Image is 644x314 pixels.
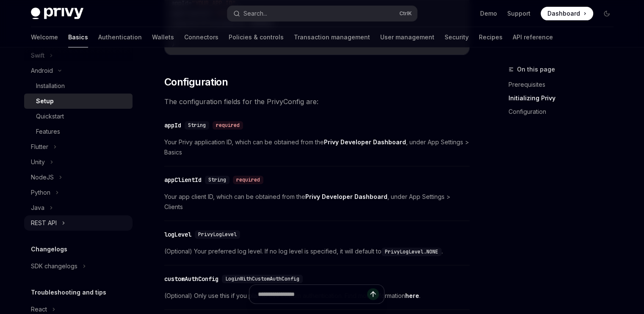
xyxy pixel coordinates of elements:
a: Dashboard [541,7,593,20]
div: Python [31,187,50,198]
h5: Troubleshooting and tips [31,287,106,297]
img: dark logo [31,8,83,19]
a: Support [507,9,531,18]
span: Configuration [164,75,228,89]
span: On this page [517,64,555,74]
a: Initializing Privy [509,91,620,105]
a: Authentication [98,27,142,47]
div: appId [164,121,181,129]
div: required [233,176,263,184]
div: Android [31,66,53,76]
span: String [208,176,226,183]
strong: Privy Developer Dashboard [324,138,406,146]
div: REST API [31,218,57,228]
div: Flutter [31,142,48,152]
div: Features [36,127,60,137]
div: appClientId [164,176,202,184]
a: Privy Developer Dashboard [324,138,406,146]
a: Configuration [509,105,620,118]
button: Send message [367,288,379,300]
a: User management [380,27,434,47]
span: PrivyLogLevel [198,231,237,238]
div: Unity [31,157,45,167]
span: Your app client ID, which can be obtained from the , under App Settings > Clients [164,192,470,212]
span: LoginWithCustomAuthConfig [225,275,299,282]
a: Policies & controls [229,27,284,47]
div: Search... [243,8,267,19]
button: Toggle dark mode [600,7,614,20]
a: Setup [24,94,133,109]
a: Connectors [184,27,218,47]
a: Transaction management [294,27,370,47]
code: PrivyLogLevel.NONE [381,248,442,256]
span: Dashboard [547,9,580,18]
a: Welcome [31,27,58,47]
a: Privy Developer Dashboard [305,193,387,201]
a: Wallets [152,27,174,47]
a: Recipes [479,27,503,47]
div: Quickstart [36,111,64,121]
a: API reference [513,27,553,47]
span: (Optional) Your preferred log level. If no log level is specified, it will default to . [164,246,470,256]
div: NodeJS [31,172,54,182]
span: The configuration fields for the PrivyConfig are: [164,96,470,107]
a: Quickstart [24,109,133,124]
div: customAuthConfig [164,275,218,283]
div: logLevel [164,230,191,239]
div: Setup [36,96,54,106]
button: Search...CtrlK [227,6,417,21]
a: Security [445,27,469,47]
a: Features [24,124,133,139]
span: Ctrl K [399,10,412,17]
div: required [213,121,243,129]
span: Your Privy application ID, which can be obtained from the , under App Settings > Basics [164,137,470,157]
div: Installation [36,81,65,91]
a: Basics [68,27,88,47]
div: SDK changelogs [31,261,77,271]
a: Installation [24,78,133,94]
h5: Changelogs [31,244,67,254]
a: Demo [480,9,497,18]
div: Java [31,203,44,213]
a: Prerequisites [509,78,620,91]
span: String [188,122,206,129]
